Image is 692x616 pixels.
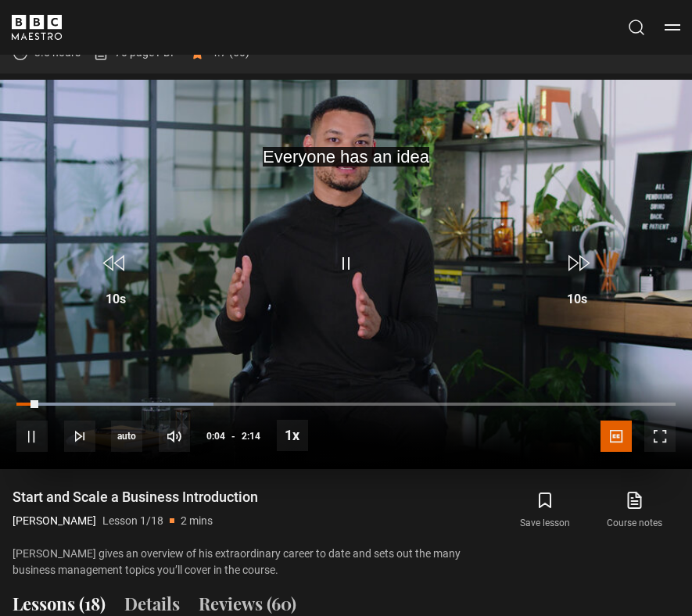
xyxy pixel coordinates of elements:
[13,513,96,529] p: [PERSON_NAME]
[102,513,163,529] p: Lesson 1/18
[111,421,142,452] span: auto
[590,488,679,533] a: Course notes
[644,421,676,452] button: Fullscreen
[601,421,632,452] button: Captions
[111,421,142,452] div: Current quality: 720p
[181,513,213,529] p: 2 mins
[206,422,225,450] span: 0:04
[242,422,260,450] span: 2:14
[12,15,62,40] svg: BBC Maestro
[231,431,235,442] span: -
[16,421,48,452] button: Pause
[665,20,680,35] button: Toggle navigation
[159,421,190,452] button: Mute
[277,420,308,451] button: Playback Rate
[16,403,676,406] div: Progress Bar
[64,421,95,452] button: Next Lesson
[13,488,258,507] h1: Start and Scale a Business Introduction
[500,488,590,533] button: Save lesson
[13,546,488,578] p: [PERSON_NAME] gives an overview of his extraordinary career to date and sets out the many busines...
